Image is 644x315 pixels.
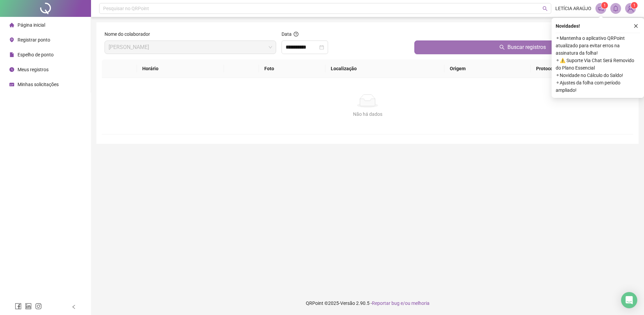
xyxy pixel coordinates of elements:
[294,32,298,36] span: question-circle
[9,23,14,27] span: home
[340,300,355,306] span: Versão
[71,305,76,309] span: left
[18,52,54,57] span: Espelho de ponto
[556,34,640,57] span: ⚬ Mantenha o aplicativo QRPoint atualizado para evitar erros na assinatura da folha!
[110,110,625,118] div: Não há dados
[372,300,430,306] span: Reportar bug e/ou melhoria
[444,59,531,78] th: Origem
[109,41,272,54] span: LETÍCIA DE OLIVEIRA ARAÚJO
[601,2,608,9] sup: 1
[555,5,591,12] span: LETÍCIA ARAÚJO
[531,59,633,78] th: Protocolo
[633,3,636,8] span: 1
[18,82,59,87] span: Minhas solicitações
[35,303,42,310] span: instagram
[414,41,631,54] button: Buscar registros
[499,45,505,50] span: search
[556,79,640,94] span: ⚬ Ajustes da folha com período ampliado!
[9,37,14,42] span: environment
[507,43,546,51] span: Buscar registros
[137,59,224,78] th: Horário
[325,59,444,78] th: Localização
[556,57,640,72] span: ⚬ ⚠️ Suporte Via Chat Será Removido do Plano Essencial
[105,30,154,38] label: Nome do colaborador
[556,22,580,30] span: Novidades !
[18,37,50,43] span: Registrar ponto
[9,52,14,57] span: file
[613,5,619,11] span: bell
[631,2,638,9] sup: Atualize o seu contato no menu Meus Dados
[625,3,636,14] img: 83917
[9,67,14,72] span: clock-circle
[556,72,640,79] span: ⚬ Novidade no Cálculo do Saldo!
[25,303,32,310] span: linkedin
[634,24,638,28] span: close
[15,303,22,310] span: facebook
[543,6,548,11] span: search
[598,5,604,11] span: notification
[18,67,49,72] span: Meus registros
[18,22,45,28] span: Página inicial
[91,291,644,315] footer: QRPoint © 2025 - 2.90.5 -
[9,82,14,87] span: schedule
[604,3,606,8] span: 1
[621,292,637,308] div: Open Intercom Messenger
[259,59,325,78] th: Foto
[282,31,292,37] span: Data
